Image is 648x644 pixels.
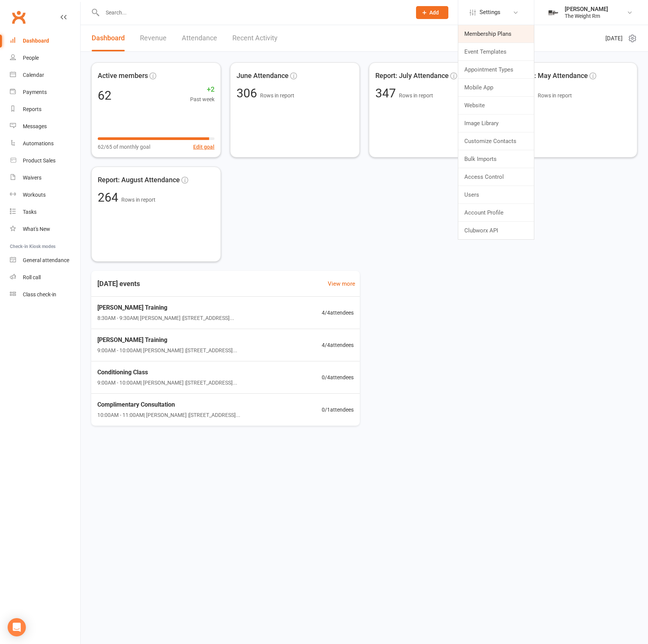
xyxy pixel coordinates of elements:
[10,204,80,221] a: Tasks
[10,186,80,204] a: Workouts
[190,95,214,103] span: Past week
[10,152,80,169] a: Product Sales
[98,70,148,81] span: Active members
[605,34,623,43] span: [DATE]
[458,43,534,60] a: Event Templates
[10,135,80,152] a: Automations
[10,286,80,303] a: Class kiosk mode
[91,277,146,291] h3: [DATE] events
[23,55,39,61] div: People
[23,157,56,164] div: Product Sales
[322,405,354,414] span: 0 / 1 attendees
[538,92,572,99] span: Rows in report
[97,411,240,419] span: 10:00AM - 11:00AM | [PERSON_NAME] | [STREET_ADDRESS]...
[23,209,37,215] div: Tasks
[193,143,214,151] button: Edit goal
[23,72,44,78] div: Calendar
[237,70,289,81] span: June Attendance
[458,132,534,150] a: Customize Contacts
[23,192,46,198] div: Workouts
[23,175,41,181] div: Waivers
[322,308,354,317] span: 4 / 4 attendees
[565,13,608,19] div: The Weight Rm
[140,25,167,51] a: Revenue
[458,168,534,186] a: Access Control
[10,32,80,49] a: Dashboard
[514,70,588,81] span: Report: May Attendance
[23,291,56,297] div: Class check-in
[98,89,111,102] div: 62
[23,106,41,112] div: Reports
[399,92,433,99] span: Rows in report
[8,618,26,636] div: Open Intercom Messenger
[458,61,534,78] a: Appointment Types
[10,252,80,269] a: General attendance kiosk mode
[328,279,355,288] a: View more
[322,373,354,382] span: 0 / 4 attendees
[458,204,534,221] a: Account Profile
[232,25,278,51] a: Recent Activity
[375,86,399,100] span: 347
[480,4,500,21] span: Settings
[429,10,439,16] span: Add
[97,367,237,377] span: Conditioning Class
[375,70,449,81] span: Report: July Attendance
[416,6,448,19] button: Add
[322,341,354,349] span: 4 / 4 attendees
[98,143,150,151] span: 62/65 of monthly goal
[23,38,49,44] div: Dashboard
[97,400,240,410] span: Complimentary Consultation
[10,221,80,238] a: What's New
[23,89,47,95] div: Payments
[10,269,80,286] a: Roll call
[97,335,237,345] span: [PERSON_NAME] Training
[100,7,406,18] input: Search...
[10,49,80,67] a: People
[458,79,534,96] a: Mobile App
[565,6,608,13] div: [PERSON_NAME]
[23,226,50,232] div: What's New
[10,101,80,118] a: Reports
[458,186,534,204] a: Users
[9,8,28,27] a: Clubworx
[237,86,260,100] span: 306
[458,114,534,132] a: Image Library
[260,92,294,99] span: Rows in report
[97,378,237,387] span: 9:00AM - 10:00AM | [PERSON_NAME] | [STREET_ADDRESS]...
[23,140,54,146] div: Automations
[546,5,561,20] img: thumb_image1749576563.png
[98,175,180,186] span: Report: August Attendance
[458,150,534,168] a: Bulk Imports
[10,169,80,186] a: Waivers
[458,97,534,114] a: Website
[92,25,125,51] a: Dashboard
[10,84,80,101] a: Payments
[10,118,80,135] a: Messages
[97,346,237,355] span: 9:00AM - 10:00AM | [PERSON_NAME] | [STREET_ADDRESS]...
[97,303,234,313] span: [PERSON_NAME] Training
[23,123,47,129] div: Messages
[190,84,214,95] span: +2
[182,25,217,51] a: Attendance
[23,257,69,263] div: General attendance
[23,274,41,280] div: Roll call
[10,67,80,84] a: Calendar
[98,190,121,205] span: 264
[458,25,534,43] a: Membership Plans
[97,314,234,322] span: 8:30AM - 9:30AM | [PERSON_NAME] | [STREET_ADDRESS]...
[121,197,156,203] span: Rows in report
[458,222,534,239] a: Clubworx API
